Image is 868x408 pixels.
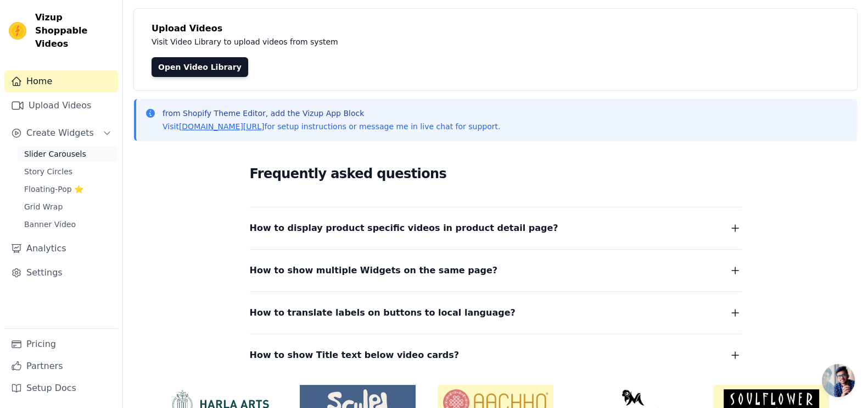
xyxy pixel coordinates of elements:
span: Floating-Pop ⭐ [24,184,83,195]
span: How to show Title text below video cards? [250,348,460,363]
h2: Frequently asked questions [250,163,742,185]
a: Slider Carousels [18,146,118,162]
a: Home [4,70,118,92]
span: Banner Video [24,219,76,230]
div: Open chat [822,364,855,397]
span: Create Widgets [26,126,94,140]
span: How to show multiple Widgets on the same page? [250,263,498,278]
button: Create Widgets [4,122,118,144]
p: from Shopify Theme Editor, add the Vizup App Block [163,108,500,119]
a: Grid Wrap [18,199,118,214]
span: Grid Wrap [24,201,63,212]
span: Slider Carousels [24,148,86,159]
a: Setup Docs [4,377,118,399]
a: [DOMAIN_NAME][URL] [179,122,265,131]
button: How to show multiple Widgets on the same page? [250,263,742,278]
img: Vizup [9,22,26,40]
button: How to show Title text below video cards? [250,348,742,363]
span: Story Circles [24,166,72,177]
a: Story Circles [18,164,118,179]
a: Settings [4,262,118,284]
span: How to translate labels on buttons to local language? [250,305,516,321]
a: Upload Videos [4,95,118,117]
button: How to translate labels on buttons to local language? [250,305,742,321]
h4: Upload Videos [152,22,839,35]
a: Pricing [4,333,118,355]
span: Vizup Shoppable Videos [35,11,114,51]
a: Banner Video [18,217,118,232]
a: Floating-Pop ⭐ [18,181,118,197]
a: Analytics [4,238,118,260]
a: Open Video Library [152,57,248,77]
span: How to display product specific videos in product detail page? [250,220,558,236]
a: Partners [4,355,118,377]
p: Visit Video Library to upload videos from system [152,35,643,48]
button: How to display product specific videos in product detail page? [250,220,742,236]
p: Visit for setup instructions or message me in live chat for support. [163,121,500,132]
